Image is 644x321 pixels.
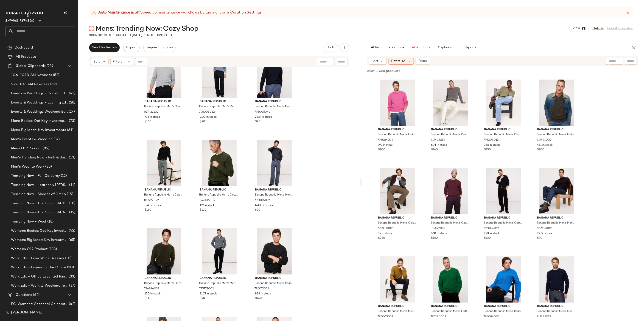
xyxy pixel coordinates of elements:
span: Banana Republic [378,216,417,220]
span: 796071012 [255,287,269,291]
span: 796308012 [484,138,499,142]
img: cn60685493.jpg [533,80,580,126]
span: Mens: Trending Now: Cozy Shop [95,24,199,33]
span: 39 in stock [378,232,392,236]
img: cn59848024.jpg [141,140,187,186]
span: 795935002 [537,227,552,231]
span: FC: Womens: Seasonal Celebrations [11,302,68,307]
span: $150 [484,148,491,152]
button: Request changes [143,43,176,52]
span: 227 in stock [537,232,552,236]
span: All Products [412,46,430,49]
span: (41) [68,91,75,96]
span: $148 [145,297,151,301]
span: (15) [64,256,71,261]
a: Details [593,26,604,31]
img: cn59801174.jpg [480,168,526,214]
img: cn59800540.jpg [533,256,580,303]
span: 796005052 [378,315,393,319]
span: 601 in stock [431,143,447,147]
span: (61) [66,128,73,133]
img: svg%3e [89,26,94,31]
img: cn59798871.jpg [374,80,420,126]
button: Hub [324,43,338,52]
span: 150 in stock [145,292,161,296]
span: 199 in stock [378,143,393,147]
span: Banana Republic Men's Fluffy Crew-Neck Sweater Cargo [PERSON_NAME] Size L [144,281,183,286]
span: Banana Republic [145,276,183,280]
span: Banana Republic Men's Fluffy Crew-Neck Sweater Putt Putt Green Tall Size L [431,310,469,314]
span: Clipboard [438,46,454,49]
span: Reset [418,59,427,63]
span: (52) [52,73,59,78]
span: Global Clipboards [16,63,46,69]
img: cn59861689.jpg [427,256,473,303]
span: Curations [16,292,32,298]
span: Work Edit - Office Essential Pants & Skirts [11,274,68,279]
span: 10.6-10.10 AM Newness [11,73,52,78]
span: Banana Republic [200,188,239,192]
img: cn59860945.jpg [196,140,242,186]
img: cn59849249.jpg [374,168,420,214]
span: (24) [46,63,53,69]
span: 796084032 [378,138,393,142]
span: $90 [537,236,543,240]
span: Banana Republic [537,305,576,309]
p: Not Exported [147,33,172,38]
span: Banana Republic Men's Italian Merino-Blend V-Neck Sweater [PERSON_NAME] Tall Size XL [537,133,575,137]
span: Work Edit - Layers for the Office [11,265,66,270]
span: 817422102 [144,110,159,114]
span: Mens Basics: Oct Key Investments [11,118,68,124]
span: Trending Now - Shades of Green [11,192,66,197]
span: $120 [200,208,207,212]
span: 796005062 [199,110,215,114]
span: Banana Republic [537,216,576,220]
span: (12) [60,173,67,179]
span: 795779002 [199,287,214,291]
span: $90 [255,208,260,212]
span: Banana Republic [200,276,239,280]
span: 773 in stock [145,115,160,119]
span: Banana Republic [6,16,34,24]
span: Banana Republic [431,128,470,132]
span: Banana Republic [145,188,183,192]
img: cn60356570.jpg [251,140,297,186]
span: [PERSON_NAME] [11,310,42,316]
span: Banana Republic Men's Cashmere Crew-Neck Sweater [PERSON_NAME] Size XS [144,105,183,109]
span: Womens O12 Product [11,247,48,252]
a: Curation Settings [230,10,262,16]
span: (85) [42,146,49,151]
span: (33) [68,274,75,279]
span: $160 [431,236,438,240]
span: Mens Big Ideas: Key Investments [11,128,66,133]
span: Womens Basics: Oct Key Investments [11,228,68,234]
span: 893 in stock [255,292,271,296]
span: (28) [68,100,75,105]
span: (11) [68,182,75,188]
span: Events & Weddings - Evening Edit [11,100,68,105]
span: (69) [49,82,57,87]
span: 223 in stock [484,232,500,236]
span: (35) [45,164,52,169]
div: Speed up maintenance workflows by turning it on in [92,10,262,16]
span: Trending Now - The Color Edit: Navy Blue [11,210,68,215]
span: Banana Republic [145,100,183,104]
span: Banana Republic Men's Merino Mock-Neck Sweater Heathland Brown Tall Size XL [537,221,575,225]
span: 796005102 [255,199,270,203]
span: Men's Wear to Work [11,164,45,169]
span: 817422022 [431,227,445,231]
button: Export [123,43,140,52]
span: Work Edit - Work to Weekend Tops [11,283,68,288]
span: 9.29-10.3 AM Newness [11,82,49,87]
span: Banana Republic [484,216,523,220]
span: Banana Republic Men's Merino Crew Sweater-Neck Sweater Charcoal Gray Size XXL [255,193,293,197]
span: Banana Republic [484,128,523,132]
span: Banana Republic Men's Merino Crew Sweater-Neck Sweater Golden Grass Tall Size M [378,310,416,314]
span: Banana Republic Men's Italian Merino-Cashmere Waffle-Knit Sweater Charcoal Gray Size L [255,281,293,286]
span: Trending Now - Leather & [PERSON_NAME] [11,182,68,188]
span: $90 [200,120,205,124]
span: Sort [93,59,100,64]
span: Banana Republic Men's Cashmere Crew-Neck Sweater Navy Blue Size S [537,310,575,314]
span: Banana Republic [255,276,294,280]
span: View [572,27,580,30]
